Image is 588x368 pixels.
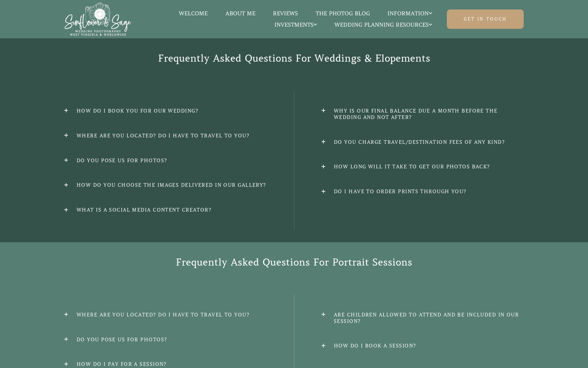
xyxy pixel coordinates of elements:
[447,10,524,29] a: Get in touch
[64,51,524,66] h2: Frequently Asked Questions For Weddings & Elopements
[64,361,266,367] h2: How do I pay for a session?
[322,312,524,324] h2: Are children allowed to attend and be included in our session?
[464,16,507,22] span: Get in touch
[217,10,264,17] a: About Me
[322,108,524,121] h2: Why is our final balance due a month before the wedding and not after?
[170,10,217,17] a: Welcome
[387,10,432,17] span: Information
[326,21,441,29] a: Wedding Planning Resources
[64,2,132,36] img: Sunflower & Sage Wedding Photography
[322,188,524,195] h2: Do I have to order prints through you?
[264,10,307,17] a: Reviews
[334,22,432,28] span: Wedding Planning Resources
[64,182,266,188] h2: How do you choose the images delivered in our gallery?
[64,336,266,343] h2: Do you pose us for photos?
[64,312,266,318] h2: Where are you located? Do I have to travel to you?
[64,207,266,213] h2: What is a Social Media Content Creator?
[274,22,317,28] span: Investments
[64,108,266,114] h2: How do I book you for our wedding?
[64,157,266,164] h2: Do you pose us for photos?
[64,132,266,139] h2: Where are you located? Do I have to travel to you?
[322,163,524,170] h2: How long will it take to get our photos back?
[307,10,379,17] a: The Photog Blog
[322,343,524,349] h2: How do I book a session?
[266,21,326,29] a: Investments
[64,255,524,270] h2: Frequently Asked Questions For Portrait Sessions
[379,10,441,17] a: Information
[322,139,524,145] h2: Do you charge travel/destination fees of any kind?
